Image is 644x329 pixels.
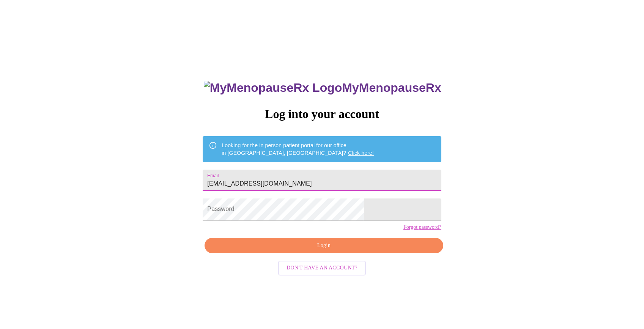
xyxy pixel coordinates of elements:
a: Don't have an account? [276,264,368,271]
span: Login [213,241,434,250]
img: MyMenopauseRx Logo [204,81,342,95]
h3: Log into your account [203,107,441,121]
span: Don't have an account? [287,263,357,273]
a: Forgot password? [403,224,441,230]
button: Don't have an account? [278,261,366,275]
button: Login [205,238,443,253]
div: Looking for the in person patient portal for our office in [GEOGRAPHIC_DATA], [GEOGRAPHIC_DATA]? [222,139,374,160]
a: Click here! [348,150,374,156]
h3: MyMenopauseRx [204,81,441,95]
